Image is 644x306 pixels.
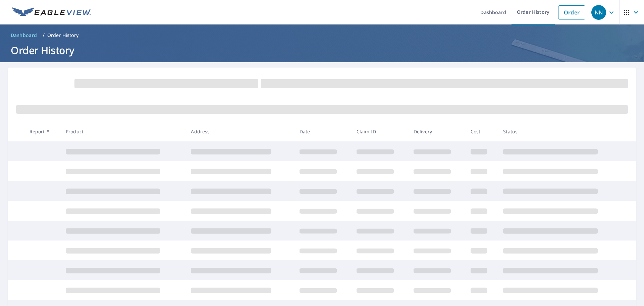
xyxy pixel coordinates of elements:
[24,122,60,141] th: Report #
[11,32,37,39] span: Dashboard
[47,32,79,39] p: Order History
[60,122,185,141] th: Product
[8,43,636,57] h1: Order History
[408,122,465,141] th: Delivery
[498,122,623,141] th: Status
[294,122,351,141] th: Date
[8,30,40,41] a: Dashboard
[558,5,585,19] a: Order
[465,122,498,141] th: Cost
[12,7,91,17] img: EV Logo
[185,122,294,141] th: Address
[591,5,606,20] div: NN
[43,31,45,39] li: /
[8,30,636,41] nav: breadcrumb
[351,122,408,141] th: Claim ID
